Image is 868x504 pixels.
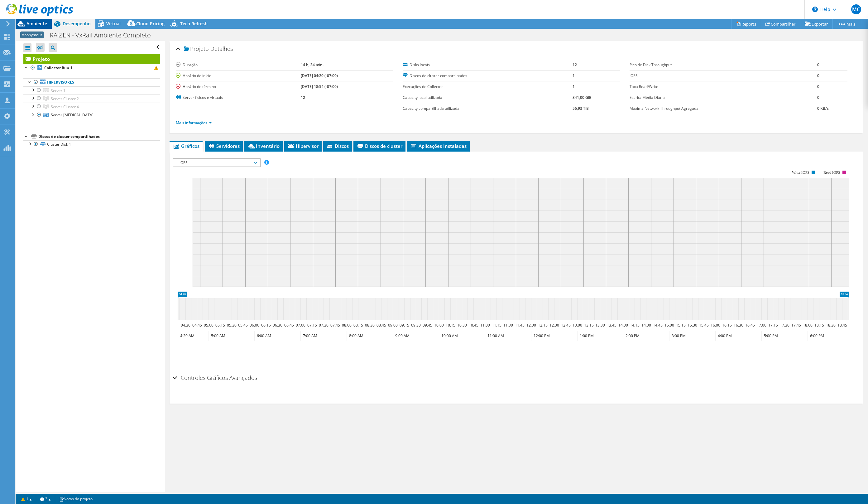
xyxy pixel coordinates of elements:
[832,19,860,29] a: Mais
[376,322,386,328] text: 08:45
[445,322,455,328] text: 10:15
[457,322,467,328] text: 10:30
[176,120,212,125] a: Mais informações
[851,4,861,14] span: MC
[301,62,324,67] b: 14 h, 34 min.
[549,322,559,328] text: 12:30
[51,112,94,118] span: Server [MEDICAL_DATA]
[630,105,817,112] label: Maxima Network Throughput Agregada
[51,88,65,93] span: Server 1
[176,84,301,90] label: Horário de término
[561,322,570,328] text: 12:45
[573,73,575,78] b: 1
[817,73,819,78] b: 0
[817,84,819,89] b: 0
[388,322,397,328] text: 09:00
[342,322,351,328] text: 08:00
[23,140,160,148] a: Cluster Disk 1
[422,322,432,328] text: 09:45
[480,322,490,328] text: 11:00
[812,7,818,12] svg: \n
[630,62,817,68] label: Pico de Disk Throughput
[23,103,160,111] a: Server Cluster 4
[745,322,755,328] text: 16:45
[238,322,247,328] text: 05:45
[803,322,812,328] text: 18:00
[653,322,662,328] text: 14:45
[607,322,616,328] text: 13:45
[272,322,282,328] text: 06:30
[722,322,731,328] text: 16:15
[792,170,809,175] text: Write IOPS
[365,322,374,328] text: 08:30
[261,322,271,328] text: 06:15
[573,62,577,67] b: 12
[410,143,467,149] span: Aplicações Instaladas
[800,19,833,29] a: Exportar
[526,322,536,328] text: 12:00
[307,322,317,328] text: 07:15
[295,322,305,328] text: 07:00
[192,322,202,328] text: 04:45
[184,46,209,52] span: Projeto
[26,21,47,27] span: Ambiente
[710,322,720,328] text: 16:00
[180,322,190,328] text: 04:30
[63,21,91,27] span: Desempenho
[573,84,575,89] b: 1
[215,322,225,328] text: 05:15
[204,322,213,328] text: 05:00
[503,322,513,328] text: 11:30
[180,21,208,27] span: Tech Refresh
[403,84,573,90] label: Execuções de Collector
[319,322,328,328] text: 07:30
[23,64,160,72] a: Collector Run 1
[618,322,628,328] text: 14:00
[403,105,573,112] label: Capacity compartilhada utilizada
[330,322,340,328] text: 07:45
[176,94,301,101] label: Server físicos e virtuais
[23,86,160,94] a: Server 1
[814,322,824,328] text: 18:15
[664,322,674,328] text: 15:00
[826,322,835,328] text: 18:30
[403,62,573,68] label: Disks locais
[515,322,524,328] text: 11:45
[584,322,593,328] text: 13:15
[210,45,233,52] span: Detalhes
[301,84,338,89] b: [DATE] 18:54 (-07:00)
[176,159,257,167] span: IOPS
[136,21,165,27] span: Cloud Pricing
[573,95,592,100] b: 341,00 GiB
[47,32,161,39] h1: RAIZEN - VxRail Ambiente Completo
[23,111,160,119] a: Server Cluster 5
[23,94,160,103] a: Server Cluster 2
[733,322,743,328] text: 16:30
[284,322,294,328] text: 06:45
[572,322,582,328] text: 13:00
[630,94,817,101] label: Escrita Média Diária
[55,495,97,503] a: Notas do projeto
[779,322,789,328] text: 17:30
[699,322,708,328] text: 15:45
[227,322,236,328] text: 05:30
[23,78,160,86] a: Hipervisores
[287,143,319,149] span: Hipervisor
[630,322,639,328] text: 14:15
[399,322,409,328] text: 09:15
[676,322,685,328] text: 15:15
[249,322,259,328] text: 06:00
[538,322,547,328] text: 12:15
[630,73,817,79] label: IOPS
[731,19,761,29] a: Reports
[403,94,573,101] label: Capacity local utilizada
[247,143,280,149] span: Inventário
[36,495,55,503] a: 3
[403,73,573,79] label: Discos de cluster compartilhados
[630,84,817,90] label: Taxa Read/Write
[326,143,349,149] span: Discos
[817,62,819,67] b: 0
[837,322,847,328] text: 18:45
[761,19,800,29] a: Compartilhar
[173,371,257,384] h2: Controles Gráficos Avançados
